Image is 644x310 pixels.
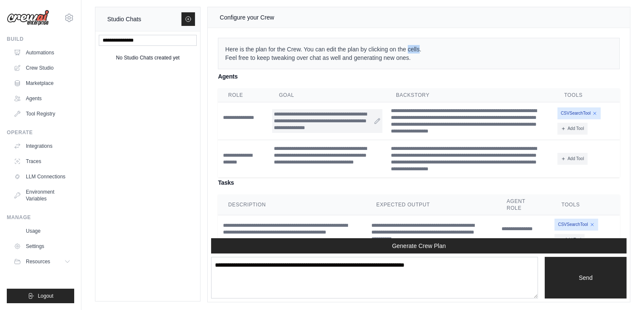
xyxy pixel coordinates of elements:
[558,107,601,119] span: CSVSearchTool
[220,12,274,23] div: Configure your Crew
[10,139,74,153] a: Integrations
[26,258,50,265] span: Resources
[211,238,627,254] button: Generate Crew Plan
[545,257,627,299] button: Send
[554,88,620,102] th: Tools
[558,153,588,165] button: Add Tool
[218,38,620,69] p: Here is the plan for the Crew. You can edit the plan by clicking on the cells. Feel free to keep ...
[7,10,49,26] img: Logo
[10,46,74,59] a: Automations
[211,257,538,299] textarea: To enrich screen reader interactions, please activate Accessibility in Grammarly extension settings
[10,155,74,168] a: Traces
[7,129,74,136] div: Operate
[218,71,620,82] h4: Agents
[10,107,74,121] a: Tool Registry
[386,88,554,102] th: Backstory
[551,194,620,215] th: Tools
[116,53,180,63] div: No Studio Chats created yet
[7,214,74,221] div: Manage
[558,123,588,135] button: Add Tool
[366,194,496,215] th: Expected Output
[38,293,53,299] span: Logout
[10,61,74,75] a: Crew Studio
[10,255,74,268] button: Resources
[218,178,620,188] h4: Tasks
[218,194,366,215] th: Description
[7,289,74,303] button: Logout
[10,224,74,238] a: Usage
[269,88,386,102] th: Goal
[10,76,74,90] a: Marketplace
[107,14,141,24] div: Studio Chats
[555,219,598,231] span: CSVSearchTool
[7,36,74,42] div: Build
[10,170,74,183] a: LLM Connections
[10,92,74,105] a: Agents
[218,88,269,102] th: Role
[496,194,551,215] th: Agent Role
[10,240,74,253] a: Settings
[555,234,585,246] button: Add Tool
[10,185,74,206] a: Environment Variables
